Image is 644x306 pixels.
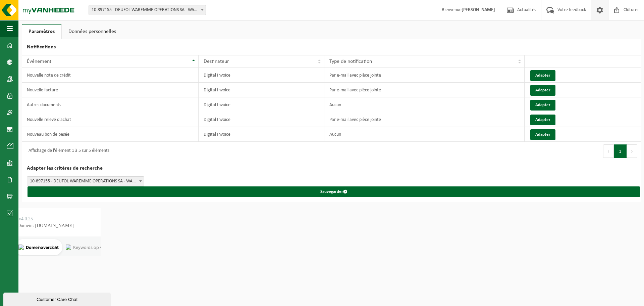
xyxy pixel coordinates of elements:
[199,97,324,112] td: Digital Invoice
[28,186,640,197] button: Sauvegarder
[462,7,495,12] strong: [PERSON_NAME]
[26,40,59,44] div: Domeinoverzicht
[62,24,123,39] a: Données personnelles
[22,161,641,176] h2: Adapter les critères de recherche
[530,70,555,81] button: Adapter
[614,144,627,158] button: 1
[25,145,109,157] div: Affichage de l'élément 1 à 5 sur 5 éléments
[199,68,324,83] td: Digital Invoice
[530,115,555,125] button: Adapter
[17,17,74,23] div: Domein: [DOMAIN_NAME]
[324,97,525,112] td: Aucun
[22,97,199,112] td: Autres documents
[329,59,372,64] span: Type de notification
[22,24,61,39] a: Paramètres
[530,85,555,96] button: Adapter
[199,112,324,127] td: Digital Invoice
[73,40,115,44] div: Keywords op verkeer
[27,176,144,186] span: 10-897155 - DEUFOL WAREMME OPERATIONS SA - WAREMME
[627,144,637,158] button: Next
[3,291,112,306] iframe: chat widget
[19,11,33,16] div: v 4.0.25
[22,83,199,97] td: Nouvelle facture
[204,59,229,64] span: Destinateur
[22,112,199,127] td: Nouvelle relevé d'achat
[324,127,525,142] td: Aucun
[22,68,199,83] td: Nouvelle note de crédit
[324,68,525,83] td: Par e-mail avec pièce jointe
[530,100,555,111] button: Adapter
[18,39,24,44] img: tab_domain_overview_orange.svg
[603,144,614,158] button: Previous
[199,83,324,97] td: Digital Invoice
[11,11,16,16] img: logo_orange.svg
[324,83,525,97] td: Par e-mail avec pièce jointe
[89,5,206,15] span: 10-897155 - DEUFOL WAREMME OPERATIONS SA - WAREMME
[324,112,525,127] td: Par e-mail avec pièce jointe
[530,129,555,140] button: Adapter
[66,39,71,44] img: tab_keywords_by_traffic_grey.svg
[199,127,324,142] td: Digital Invoice
[22,127,199,142] td: Nouveau bon de pesée
[27,59,51,64] span: Événement
[11,17,16,23] img: website_grey.svg
[27,177,144,186] span: 10-897155 - DEUFOL WAREMME OPERATIONS SA - WAREMME
[22,39,641,55] h2: Notifications
[89,5,206,15] span: 10-897155 - DEUFOL WAREMME OPERATIONS SA - WAREMME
